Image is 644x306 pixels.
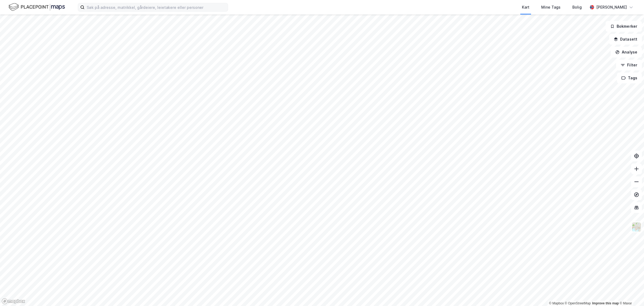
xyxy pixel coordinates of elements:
button: Analyse [611,47,642,58]
a: OpenStreetMap [565,301,591,305]
button: Tags [617,73,642,83]
div: Mine Tags [541,4,561,10]
a: Mapbox homepage [2,298,25,304]
input: Søk på adresse, matrikkel, gårdeiere, leietakere eller personer [85,3,228,11]
div: Bolig [572,4,582,10]
img: Z [631,222,642,232]
div: Kontrollprogram for chat [617,280,644,306]
div: Kart [522,4,529,10]
button: Filter [616,60,642,70]
img: logo.f888ab2527a4732fd821a326f86c7f29.svg [9,2,65,12]
button: Datasett [609,34,642,45]
a: Improve this map [592,301,619,305]
div: [PERSON_NAME] [596,4,627,10]
button: Bokmerker [606,21,642,32]
a: Mapbox [549,301,564,305]
iframe: Chat Widget [617,280,644,306]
